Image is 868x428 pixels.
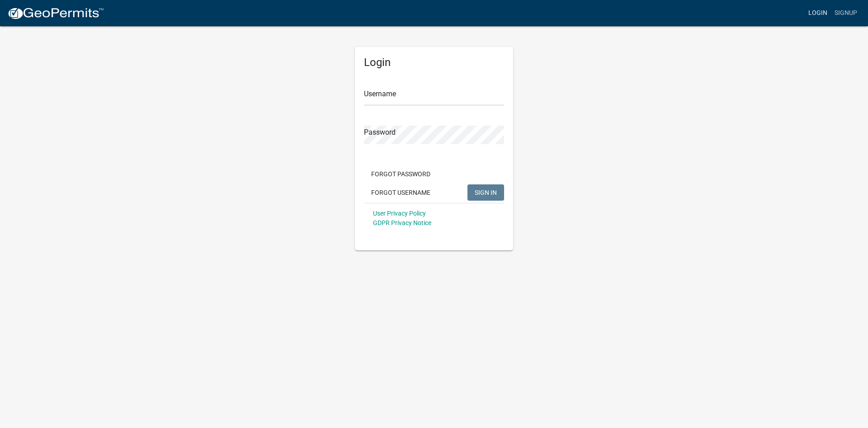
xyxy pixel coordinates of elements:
a: User Privacy Policy [373,210,426,217]
button: Forgot Password [364,166,438,182]
button: Forgot Username [364,184,438,201]
a: Signup [831,5,861,22]
h5: Login [364,56,504,69]
button: SIGN IN [467,184,504,201]
span: SIGN IN [475,188,497,196]
a: GDPR Privacy Notice [373,219,431,226]
a: Login [805,5,831,22]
